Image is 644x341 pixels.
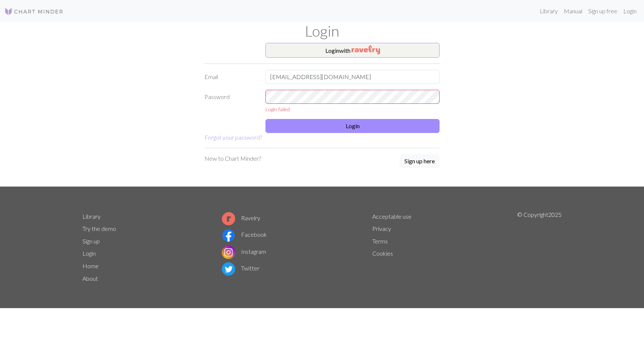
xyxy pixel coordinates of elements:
div: Login failed [265,105,440,113]
a: About [82,275,98,282]
label: Email [200,70,261,84]
button: Login [265,119,440,133]
button: Sign up here [400,154,440,168]
a: Login [82,250,96,257]
label: Password [200,90,261,113]
a: Privacy [372,225,391,232]
a: Instagram [222,248,266,255]
a: Acceptable use [372,213,411,220]
a: Sign up [82,238,100,245]
a: Facebook [222,231,267,238]
a: Library [82,213,101,220]
img: Instagram logo [222,246,235,259]
a: Home [82,262,99,269]
a: Terms [372,238,388,245]
img: Ravelry [352,45,380,54]
a: Twitter [222,265,260,272]
p: © Copyright 2025 [517,210,562,285]
a: Forgot your password? [204,134,262,141]
img: Logo [4,7,64,16]
a: Try the demo [82,225,116,232]
a: Sign up free [585,4,620,18]
img: Twitter logo [222,262,235,276]
h1: Login [78,22,566,40]
a: Manual [561,4,585,18]
p: New to Chart Minder? [204,154,261,163]
a: Cookies [372,250,393,257]
a: Library [537,4,561,18]
a: Login [620,4,640,18]
img: Ravelry logo [222,212,235,225]
button: Loginwith [265,43,440,58]
a: Ravelry [222,214,260,221]
img: Facebook logo [222,229,235,242]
